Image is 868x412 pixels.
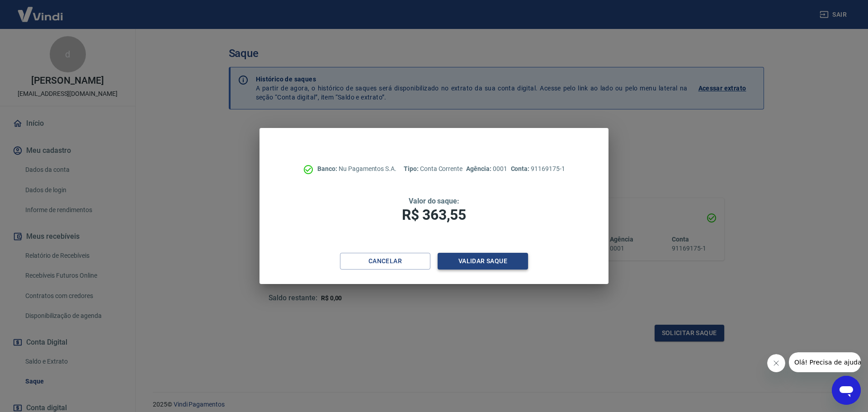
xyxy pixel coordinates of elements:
[438,253,528,270] button: Validar saque
[832,376,861,405] iframe: Botão para abrir a janela de mensagens
[511,165,531,172] span: Conta:
[789,352,861,372] iframe: Mensagem da empresa
[5,6,76,14] span: Olá! Precisa de ajuda?
[466,165,493,172] span: Agência:
[340,253,430,270] button: Cancelar
[317,165,339,172] span: Banco:
[409,197,459,205] span: Valor do saque:
[466,164,507,174] p: 0001
[404,164,462,174] p: Conta Corrente
[317,164,396,174] p: Nu Pagamentos S.A.
[767,354,785,372] iframe: Fechar mensagem
[402,206,466,223] span: R$ 363,55
[404,165,420,172] span: Tipo:
[511,164,565,174] p: 91169175-1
